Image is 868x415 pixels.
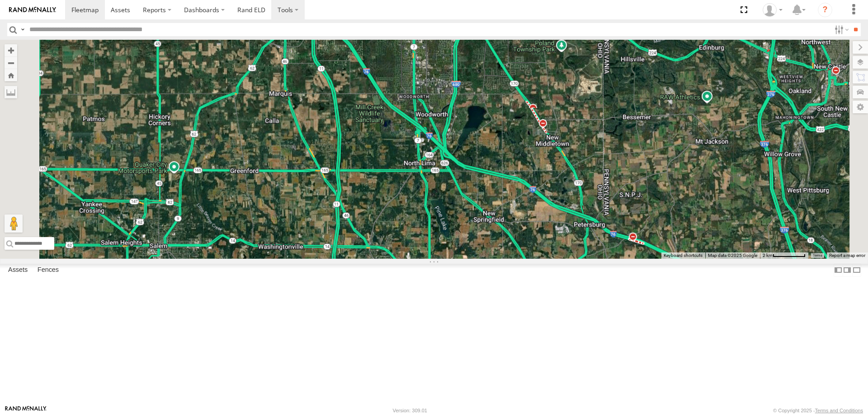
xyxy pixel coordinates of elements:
[760,252,808,259] button: Map Scale: 2 km per 69 pixels
[4,264,32,276] label: Assets
[9,7,56,13] img: rand-logo.svg
[853,101,868,113] label: Map Settings
[759,3,786,17] div: George Steele
[852,264,861,277] label: Hide Summary Table
[33,264,63,276] label: Fences
[815,408,863,413] a: Terms and Conditions
[5,44,17,56] button: Zoom in
[773,408,863,413] div: © Copyright 2025 -
[831,23,850,36] label: Search Filter Options
[818,3,832,17] i: ?
[5,406,47,415] a: Visit our Website
[5,214,23,233] button: Drag Pegman onto the map to open Street View
[843,264,852,277] label: Dock Summary Table to the Right
[5,86,17,98] label: Measure
[393,408,427,413] div: Version: 309.01
[664,252,703,259] button: Keyboard shortcuts
[829,253,865,258] a: Report a map error
[5,56,17,69] button: Zoom out
[763,253,773,258] span: 2 km
[813,254,822,257] a: Terms (opens in new tab)
[834,264,843,277] label: Dock Summary Table to the Left
[19,23,26,36] label: Search Query
[708,253,757,258] span: Map data ©2025 Google
[5,69,17,81] button: Zoom Home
